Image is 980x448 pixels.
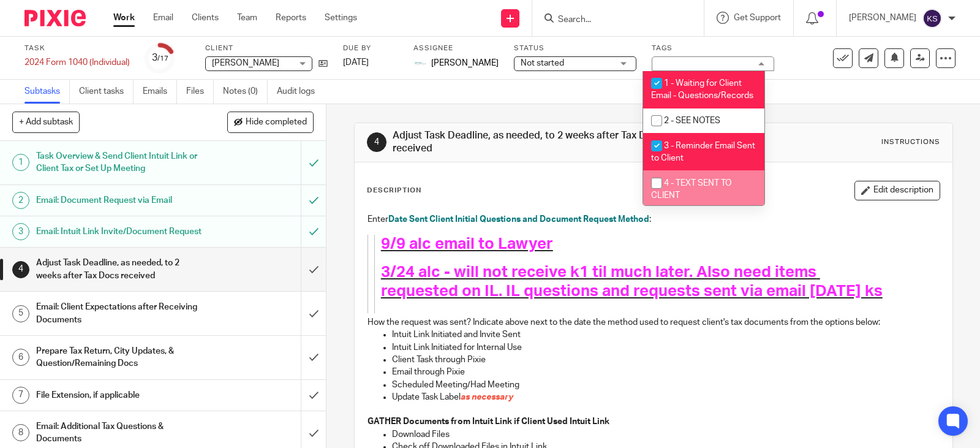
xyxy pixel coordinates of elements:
[12,387,29,404] div: 7
[79,80,134,104] a: Client tasks
[393,129,679,156] h1: Adjust Task Deadline, as needed, to 2 weeks after Tax Docs received
[854,181,940,200] button: Edit description
[431,57,499,69] span: [PERSON_NAME]
[143,80,177,104] a: Emails
[12,424,29,441] div: 8
[392,428,940,441] p: Download Files
[212,59,279,67] span: [PERSON_NAME]
[192,12,219,24] a: Clients
[367,316,940,328] p: How the request was sent? Indicate above next to the date the method used to request client's tax...
[521,59,564,67] span: Not started
[325,12,357,24] a: Settings
[152,51,168,65] div: 3
[113,12,135,24] a: Work
[381,264,883,299] span: 3/24 alc - will not receive k1 til much later. Also need items requested on IL. IL questions and ...
[227,112,314,132] button: Hide completed
[36,222,205,241] h1: Email: Intuit Link Invite/Document Request
[734,13,781,22] span: Get Support
[246,118,307,127] span: Hide completed
[12,112,80,132] button: + Add subtask
[12,349,29,366] div: 6
[849,12,916,24] p: [PERSON_NAME]
[651,142,755,163] span: 3 - Reminder Email Sent to Client
[36,191,205,210] h1: Email: Document Request via Email
[367,213,940,226] p: Enter :
[205,44,328,53] label: Client
[36,386,205,404] h1: File Extension, if applicable
[413,56,428,71] img: _Logo.png
[12,192,29,209] div: 2
[461,393,513,401] span: as necessary
[36,254,205,285] h1: Adjust Task Deadline, as needed, to 2 weeks after Tax Docs received
[367,132,386,152] div: 4
[392,354,940,366] p: Client Task through Pixie
[36,298,205,329] h1: Email: Client Expectations after Receiving Documents
[12,261,29,278] div: 4
[12,305,29,322] div: 5
[36,147,205,178] h1: Task Overview & Send Client Intuit Link or Client Tax or Set Up Meeting
[392,366,940,378] p: Email through Pixie
[24,56,130,69] div: 2024 Form 1040 (Individual)
[24,80,70,104] a: Subtasks
[343,58,369,67] span: [DATE]
[388,215,649,224] span: Date Sent Client Initial Questions and Document Request Method
[392,379,940,391] p: Scheduled Meeting/Had Meeting
[36,342,205,373] h1: Prepare Tax Return, City Updates, & Question/Remaining Docs
[651,179,732,200] span: 4 - TEXT SENT TO CLIENT
[277,80,324,104] a: Audit logs
[12,223,29,240] div: 3
[186,80,214,104] a: Files
[223,80,268,104] a: Notes (0)
[392,341,940,354] p: Intuit Link Initiated for Internal Use
[24,44,130,53] label: Task
[651,79,753,101] span: 1 - Waiting for Client Email - Questions/Records
[12,154,29,171] div: 1
[157,55,168,62] small: /17
[367,186,421,196] p: Description
[392,391,940,403] p: Update Task Label
[381,236,553,252] span: 9/9 alc email to Lawyer
[392,328,940,341] p: Intuit Link Initiated and Invite Sent
[153,12,173,24] a: Email
[367,417,609,426] strong: GATHER Documents from Intuit Link if Client Used Intuit Link
[652,44,774,53] label: Tags
[343,44,398,53] label: Due by
[922,9,942,28] img: svg%3E
[514,44,636,53] label: Status
[557,15,667,26] input: Search
[881,137,940,147] div: Instructions
[237,12,257,24] a: Team
[413,44,499,53] label: Assignee
[276,12,306,24] a: Reports
[24,10,86,26] img: Pixie
[664,116,720,125] span: 2 - SEE NOTES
